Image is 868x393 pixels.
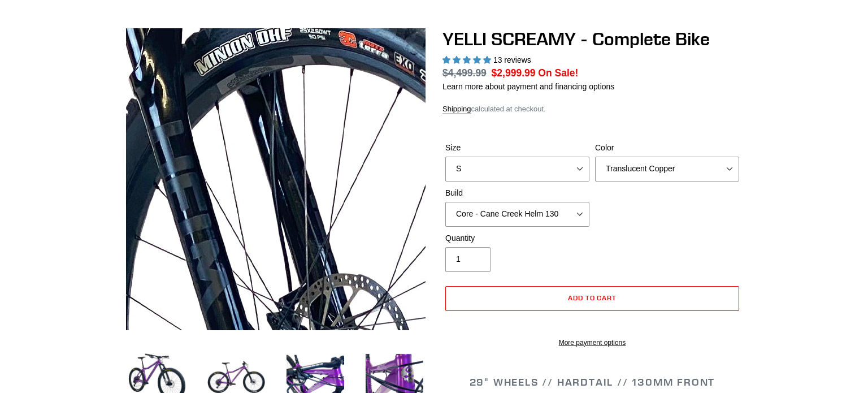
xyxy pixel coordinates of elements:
[442,82,614,91] a: Learn more about payment and financing options
[442,105,471,114] a: Shipping
[568,293,617,302] span: Add to cart
[445,142,589,154] label: Size
[445,232,589,244] label: Quantity
[470,375,715,388] span: 29" WHEELS // HARDTAIL // 130MM FRONT
[445,338,739,348] a: More payment options
[445,187,589,199] label: Build
[442,103,742,115] div: calculated at checkout.
[442,55,493,64] span: 5.00 stars
[442,67,487,79] s: $4,499.99
[595,142,739,154] label: Color
[493,55,531,64] span: 13 reviews
[442,28,742,50] h1: YELLI SCREAMY - Complete Bike
[492,67,536,79] span: $2,999.99
[538,66,578,80] span: On Sale!
[445,286,739,311] button: Add to cart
